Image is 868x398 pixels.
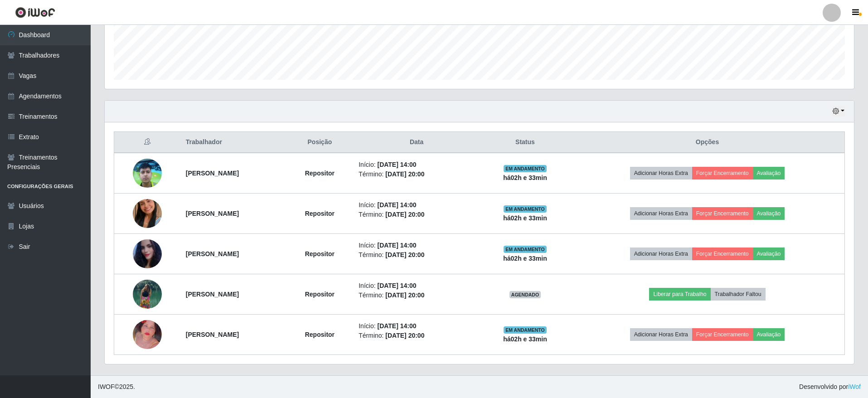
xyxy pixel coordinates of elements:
[385,170,424,178] time: [DATE] 20:00
[503,335,547,343] strong: há 02 h e 33 min
[377,322,416,330] time: [DATE] 14:00
[98,382,135,392] span: © 2025 .
[385,251,424,258] time: [DATE] 20:00
[692,167,753,180] button: Forçar Encerramento
[305,291,335,298] strong: Repositor
[504,246,547,253] span: EM ANDAMENTO
[692,248,753,260] button: Forçar Encerramento
[359,160,475,170] li: Início:
[377,282,416,289] time: [DATE] 14:00
[504,326,547,334] span: EM ANDAMENTO
[353,132,480,153] th: Data
[377,161,416,168] time: [DATE] 14:00
[377,201,416,209] time: [DATE] 14:00
[359,331,475,340] li: Término:
[692,207,753,220] button: Forçar Encerramento
[504,165,547,172] span: EM ANDAMENTO
[503,174,547,181] strong: há 02 h e 33 min
[180,132,286,153] th: Trabalhador
[753,207,785,220] button: Avaliação
[692,328,753,341] button: Forçar Encerramento
[385,291,424,299] time: [DATE] 20:00
[359,241,475,250] li: Início:
[480,132,570,153] th: Status
[504,205,547,213] span: EM ANDAMENTO
[711,288,766,301] button: Trabalhador Faltou
[503,214,547,222] strong: há 02 h e 33 min
[359,200,475,210] li: Início:
[509,291,541,298] span: AGENDADO
[286,132,354,153] th: Posição
[753,328,785,341] button: Avaliação
[305,250,335,257] strong: Repositor
[98,383,115,390] span: IWOF
[186,170,239,177] strong: [PERSON_NAME]
[133,309,162,360] img: 1754175033426.jpeg
[359,250,475,260] li: Término:
[630,167,692,180] button: Adicionar Horas Extra
[359,210,475,219] li: Término:
[133,188,162,239] img: 1751069414525.jpeg
[630,207,692,220] button: Adicionar Horas Extra
[570,132,844,153] th: Opções
[359,170,475,179] li: Término:
[503,255,547,262] strong: há 02 h e 33 min
[753,248,785,260] button: Avaliação
[799,382,861,392] span: Desenvolvido por
[133,268,162,320] img: 1753997582848.jpeg
[133,228,162,280] img: 1752077085843.jpeg
[385,332,424,339] time: [DATE] 20:00
[385,211,424,218] time: [DATE] 20:00
[305,210,335,217] strong: Repositor
[133,154,162,193] img: 1748462708796.jpeg
[377,242,416,249] time: [DATE] 14:00
[186,291,239,298] strong: [PERSON_NAME]
[359,281,475,291] li: Início:
[305,331,335,338] strong: Repositor
[186,331,239,338] strong: [PERSON_NAME]
[848,383,861,390] a: iWof
[15,7,55,18] img: CoreUI Logo
[753,167,785,180] button: Avaliação
[359,291,475,300] li: Término:
[186,250,239,257] strong: [PERSON_NAME]
[305,170,335,177] strong: Repositor
[630,328,692,341] button: Adicionar Horas Extra
[359,321,475,331] li: Início:
[186,210,239,217] strong: [PERSON_NAME]
[630,248,692,260] button: Adicionar Horas Extra
[649,288,710,301] button: Liberar para Trabalho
